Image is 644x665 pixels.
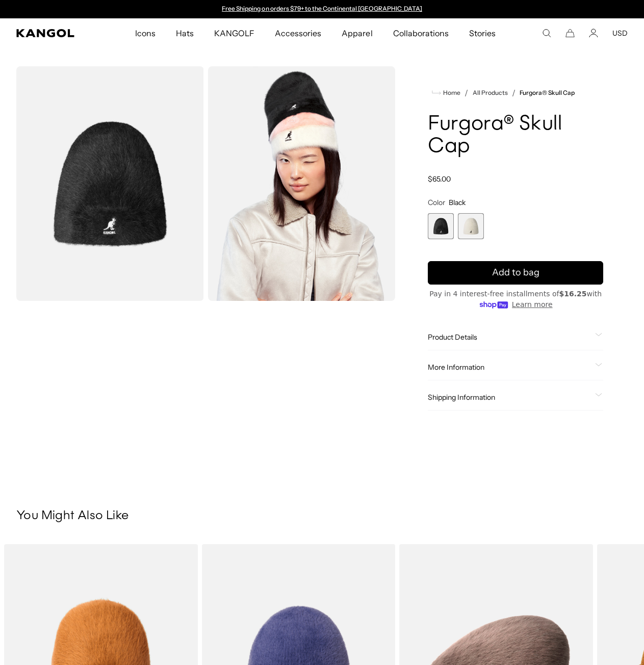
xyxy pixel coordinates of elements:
[428,213,454,239] div: 1 of 2
[275,18,321,48] span: Accessories
[16,66,204,301] img: color-black
[542,29,551,38] summary: Search here
[393,18,449,48] span: Collaborations
[432,88,460,97] a: Home
[612,29,628,38] button: USD
[459,18,506,48] a: Stories
[428,174,451,184] span: $65.00
[428,363,591,372] span: More Information
[222,5,422,12] a: Free Shipping on orders $79+ to the Continental [GEOGRAPHIC_DATA]
[428,213,454,239] label: Black
[428,332,591,342] span: Product Details
[458,213,484,239] label: Cream
[16,66,395,301] product-gallery: Gallery Viewer
[383,18,459,48] a: Collaborations
[331,18,382,48] a: Apparel
[441,89,460,96] span: Home
[135,18,156,48] span: Icons
[473,89,508,96] a: All Products
[265,18,331,48] a: Accessories
[16,29,89,37] a: Kangol
[458,213,484,239] div: 2 of 2
[428,113,603,158] h1: Furgora® Skull Cap
[342,18,372,48] span: Apparel
[125,18,166,48] a: Icons
[214,18,254,48] span: KANGOLF
[428,393,591,402] span: Shipping Information
[508,87,516,99] li: /
[589,29,598,38] a: Account
[204,18,265,48] a: KANGOLF
[492,266,539,279] span: Add to bag
[16,508,628,524] h3: You Might Also Like
[449,198,466,207] span: Black
[217,5,427,13] slideshow-component: Announcement bar
[176,18,194,48] span: Hats
[428,198,445,207] span: Color
[217,5,427,13] div: 1 of 2
[460,87,468,99] li: /
[520,89,575,96] a: Furgora® Skull Cap
[217,5,427,13] div: Announcement
[428,87,603,99] nav: breadcrumbs
[565,29,575,38] button: Cart
[469,18,496,48] span: Stories
[428,261,603,285] button: Add to bag
[166,18,204,48] a: Hats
